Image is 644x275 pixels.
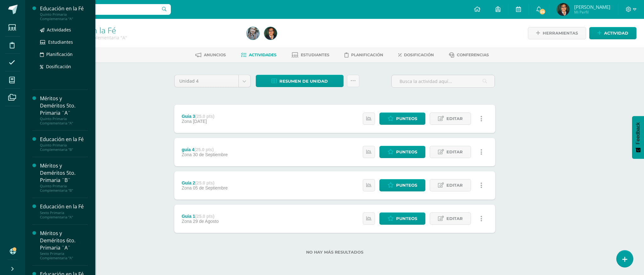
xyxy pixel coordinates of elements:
a: Punteos [379,113,425,125]
div: Quinto Primaria Complementaria 'A' [49,35,239,41]
a: Estudiantes [292,50,329,60]
span: Mi Perfil [574,9,610,15]
span: [PERSON_NAME] [574,4,610,10]
span: Feedback [635,122,641,144]
a: Actividad [589,27,636,39]
a: Planificación [344,50,383,60]
span: Herramientas [543,27,578,39]
input: Busca un usuario... [29,4,171,15]
img: b9c1b873ac2977ebc1e76ab11d9f1297.png [264,27,277,40]
span: Dosificación [404,52,434,57]
input: Busca la actividad aquí... [392,75,495,87]
a: Méritos y Deméritos 5to. Primaria ¨A¨Quinto Primaria Complementaria "A" [40,95,88,125]
span: 05 de Septiembre [193,185,228,190]
span: Planificación [351,52,383,57]
span: 29 de Agosto [193,219,219,224]
a: Dosificación [40,63,88,70]
div: Guía 2 [182,180,227,185]
span: Zona [182,152,192,157]
a: Punteos [379,179,425,191]
span: 30 de Septiembre [193,152,228,157]
button: Feedback - Mostrar encuesta [632,116,644,159]
a: Conferencias [449,50,489,60]
span: Editar [446,179,463,191]
div: Méritos y Deméritos 6to. Primaria ¨A¨ [40,230,88,251]
div: Sexto Primaria Complementaria "A" [40,251,88,260]
a: Actividades [40,26,88,33]
a: Educación en la FéQuinto Primaria Complementaria "B" [40,136,88,152]
a: Punteos [379,146,425,158]
a: Planificación [40,51,88,58]
span: Resumen de unidad [279,75,328,87]
div: Guia 3 [182,114,214,119]
strong: (25.0 pts) [195,114,214,119]
div: Guia 1 [182,214,219,219]
span: Punteos [396,213,417,224]
div: Quinto Primaria Complementaria "B" [40,184,88,193]
a: Unidad 4 [175,75,250,87]
div: Educación en la Fé [40,5,88,12]
span: Zona [182,119,192,124]
div: Educación en la Fé [40,203,88,210]
img: b9c1b873ac2977ebc1e76ab11d9f1297.png [557,3,569,16]
span: Actividad [604,27,628,39]
div: Méritos y Deméritos 5to. Primaria ¨A¨ [40,95,88,117]
span: Zona [182,219,192,224]
div: Quinto Primaria Complementaria "B" [40,143,88,152]
h1: Educación en la Fé [49,26,239,35]
span: Punteos [396,113,417,124]
span: [DATE] [193,119,207,124]
div: Quinto Primaria Complementaria "A" [40,12,88,21]
span: Editar [446,113,463,124]
a: Estudiantes [40,38,88,46]
span: Conferencias [457,52,489,57]
span: Estudiantes [48,39,73,45]
a: Actividades [241,50,277,60]
label: No hay más resultados [174,250,495,255]
strong: (25.0 pts) [195,214,214,219]
span: Anuncios [204,52,226,57]
span: Estudiantes [301,52,329,57]
span: Punteos [396,146,417,158]
span: Actividades [47,27,71,33]
a: Anuncios [195,50,226,60]
span: Unidad 4 [179,75,234,87]
img: 93a01b851a22af7099796f9ee7ca9c46.png [247,27,259,40]
a: Méritos y Deméritos 5to. Primaria ¨B¨Quinto Primaria Complementaria "B" [40,162,88,193]
strong: (25.0 pts) [195,180,214,185]
span: Actividades [249,52,277,57]
span: Editar [446,146,463,158]
a: Resumen de unidad [256,75,344,87]
span: Planificación [46,51,73,57]
a: Herramientas [528,27,586,39]
a: Punteos [379,212,425,225]
a: Méritos y Deméritos 6to. Primaria ¨A¨Sexto Primaria Complementaria "A" [40,230,88,260]
span: Editar [446,213,463,224]
div: Méritos y Deméritos 5to. Primaria ¨B¨ [40,162,88,184]
a: Dosificación [398,50,434,60]
div: Quinto Primaria Complementaria "A" [40,117,88,125]
span: Punteos [396,179,417,191]
div: Educación en la Fé [40,136,88,143]
span: Dosificación [46,63,71,69]
span: 24 [539,8,546,15]
span: Zona [182,185,192,190]
a: Educación en la FéSexto Primaria Complementaria "A" [40,203,88,219]
div: Sexto Primaria Complementaria "A" [40,211,88,219]
div: guía 4 [182,147,227,152]
a: Educación en la FéQuinto Primaria Complementaria "A" [40,5,88,21]
strong: (25.0 pts) [194,147,214,152]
